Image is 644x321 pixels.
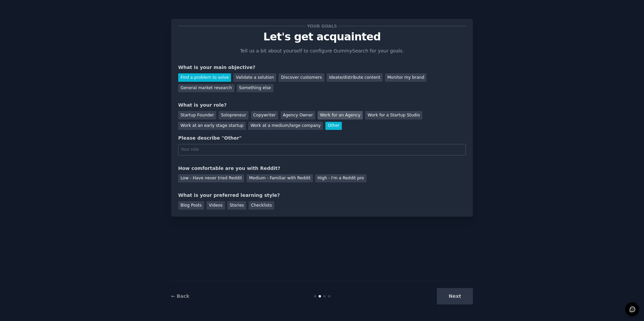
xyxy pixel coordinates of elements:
[178,84,234,93] div: General market research
[249,201,274,210] div: Checklists
[178,73,231,82] div: Find a problem to solve
[365,111,422,119] div: Work for a Startup Studio
[325,122,342,130] div: Other
[247,174,313,183] div: Medium - Familiar with Reddit
[178,102,466,109] div: What is your role?
[178,111,216,119] div: Startup Founder
[178,165,466,172] div: How comfortable are you with Reddit?
[178,31,466,43] p: Let's get acquainted
[178,64,466,71] div: What is your main objective?
[219,111,248,119] div: Solopreneur
[171,293,189,299] a: ← Back
[178,144,466,155] input: Your role
[227,201,246,210] div: Stories
[237,84,273,93] div: Something else
[178,201,204,210] div: Blog Posts
[315,174,366,183] div: High - I'm a Reddit pro
[248,122,323,130] div: Work at a medium/large company
[318,111,363,119] div: Work for an Agency
[237,47,407,55] p: Tell us a bit about yourself to configure GummySearch for your goals.
[206,201,225,210] div: Videos
[178,135,466,142] div: Please describe "Other"
[178,192,466,199] div: What is your preferred learning style?
[233,73,276,82] div: Validate a solution
[327,73,383,82] div: Ideate/distribute content
[279,73,324,82] div: Discover customers
[178,174,244,183] div: Low - Have never tried Reddit
[251,111,278,119] div: Copywriter
[281,111,315,119] div: Agency Owner
[178,122,246,130] div: Work at an early stage startup
[385,73,426,82] div: Monitor my brand
[306,23,338,30] span: Your goals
